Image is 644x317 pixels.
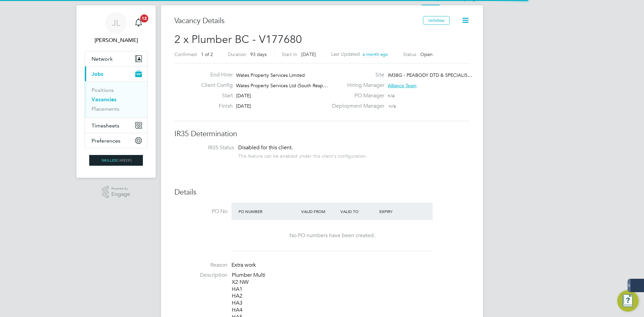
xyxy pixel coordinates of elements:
a: 12 [132,12,145,34]
button: Jobs [85,66,147,81]
label: Confirmed [174,51,197,57]
a: Powered byEngage [102,186,130,199]
h3: IR35 Determination [174,129,470,139]
label: PO Manager [328,92,384,99]
label: IR35 Status [181,144,234,151]
span: Joe Laws [85,36,148,44]
span: n/a [388,93,394,99]
label: Start In [282,51,297,57]
label: Last Updated [331,51,360,57]
label: PO No [174,208,227,215]
span: Extra work [231,262,256,268]
a: Placements [92,106,119,112]
img: skilledcareers-logo-retina.png [89,155,143,166]
a: Positions [92,87,114,93]
span: Preferences [92,138,120,144]
span: Engage [111,192,130,197]
div: No PO numbers have been created. [238,232,426,239]
label: Client Config [196,82,233,89]
label: Deployment Manager [328,103,384,110]
button: Unfollow [423,16,450,25]
h3: Details [174,188,470,197]
label: Start [196,92,233,99]
span: JL [112,18,120,27]
a: Go to home page [85,155,148,166]
label: Finish [196,103,233,110]
button: Engage Resource Center [617,290,639,312]
span: Jobs [92,71,103,77]
span: 93 days [250,51,267,57]
div: Expiry [378,205,417,217]
div: Jobs [85,81,147,118]
label: Description [174,272,227,279]
span: Disabled for this client. [238,144,293,151]
label: Site [328,71,384,78]
span: [DATE] [301,51,316,57]
button: Timesheets [85,118,147,133]
div: Valid From [300,205,339,217]
label: Duration [228,51,246,57]
button: Preferences [85,133,147,148]
label: Status [403,51,416,57]
button: Network [85,51,147,66]
span: Wates Property Services Limited [236,72,305,78]
span: [DATE] [236,93,251,99]
a: Vacancies [92,96,116,103]
span: a month ago [363,51,388,57]
span: Network [92,56,113,62]
span: [DATE] [236,103,251,109]
div: PO Number [237,205,300,217]
nav: Main navigation [76,5,156,178]
span: Open [420,51,433,57]
div: This feature can be enabled under this client's configuration. [238,151,367,159]
div: Valid To [339,205,378,217]
span: n/a [389,103,396,109]
span: Wates Property Services Ltd (South Resp… [236,83,328,89]
span: 1 of 2 [201,51,213,57]
h3: Vacancy Details [174,16,423,26]
span: 12 [140,14,148,22]
span: Powered by [111,186,130,192]
label: Reason [174,262,227,269]
span: Alliance Team [388,83,417,89]
a: JL[PERSON_NAME] [85,12,148,44]
label: Hiring Manager [328,82,384,89]
span: 2 x Plumber BC - V177680 [174,33,302,46]
span: Timesheets [92,122,119,129]
label: End Hirer [196,71,233,78]
span: IM38G - PEABODY DTD & SPECIALIS… [388,72,472,78]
